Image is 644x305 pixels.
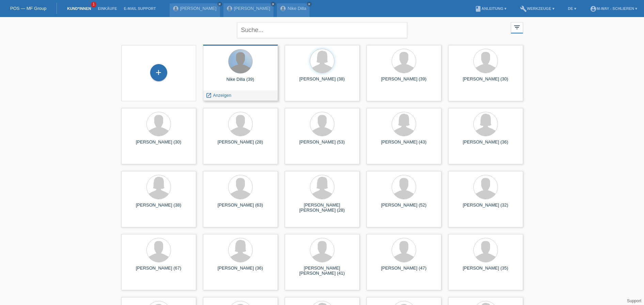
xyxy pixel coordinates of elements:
a: bookAnleitung ▾ [471,6,510,11]
a: Support [627,299,641,303]
input: Suche... [237,22,407,38]
a: launch Anzeigen [206,93,232,98]
div: [PERSON_NAME] (39) [372,76,436,87]
div: [PERSON_NAME] (63) [208,202,272,213]
i: account_circle [590,5,597,12]
a: POS — MF Group [10,6,46,11]
a: Einkäufe [94,6,120,11]
a: [PERSON_NAME] [180,6,217,11]
div: [PERSON_NAME] (35) [454,265,518,276]
div: Kund*in hinzufügen [151,67,167,78]
div: [PERSON_NAME] (67) [127,265,191,276]
a: buildWerkzeuge ▾ [517,6,558,11]
div: Nike Dilla (39) [208,77,272,88]
div: [PERSON_NAME] (36) [454,139,518,150]
a: [PERSON_NAME] [234,6,270,11]
div: [PERSON_NAME] (28) [208,139,272,150]
a: close [271,2,276,6]
a: close [217,2,222,6]
div: [PERSON_NAME] (52) [372,202,436,213]
a: account_circlem-way - Schlieren ▾ [586,6,641,11]
div: [PERSON_NAME] [PERSON_NAME] (41) [290,265,354,276]
div: [PERSON_NAME] (32) [454,202,518,213]
div: [PERSON_NAME] (36) [208,265,272,276]
div: [PERSON_NAME] (53) [290,139,354,150]
a: Kund*innen [64,6,94,11]
i: launch [206,92,212,98]
a: E-Mail Support [121,6,159,11]
i: close [271,2,275,6]
div: [PERSON_NAME] [PERSON_NAME] (28) [290,202,354,213]
div: [PERSON_NAME] (47) [372,265,436,276]
div: [PERSON_NAME] (38) [290,76,354,87]
a: close [307,2,312,6]
i: close [308,2,311,6]
div: [PERSON_NAME] (38) [127,202,191,213]
div: [PERSON_NAME] (30) [127,139,191,150]
div: [PERSON_NAME] (30) [454,76,518,87]
div: [PERSON_NAME] (43) [372,139,436,150]
i: build [520,5,527,12]
i: close [218,2,221,6]
i: book [475,5,482,12]
i: filter_list [513,24,521,31]
span: 1 [91,2,96,7]
a: Nike Dilla [287,6,306,11]
span: Anzeigen [213,93,231,98]
a: DE ▾ [565,6,580,11]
